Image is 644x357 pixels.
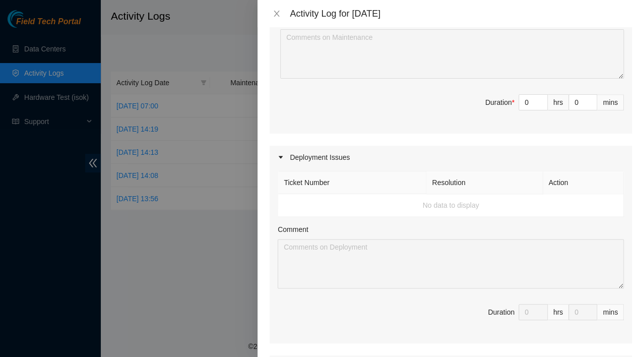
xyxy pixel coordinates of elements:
[485,97,514,108] div: Duration
[278,224,308,235] label: Comment
[278,171,426,194] th: Ticket Number
[278,194,624,217] td: No data to display
[270,9,284,19] button: Close
[278,154,284,160] span: caret-right
[597,304,624,320] div: mins
[543,171,624,194] th: Action
[278,239,624,288] textarea: Comment
[597,94,624,110] div: mins
[273,10,281,18] span: close
[270,146,632,169] div: Deployment Issues
[290,8,632,19] div: Activity Log for [DATE]
[548,304,569,320] div: hrs
[426,171,543,194] th: Resolution
[548,94,569,110] div: hrs
[280,29,624,79] textarea: Comment
[488,307,514,318] div: Duration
